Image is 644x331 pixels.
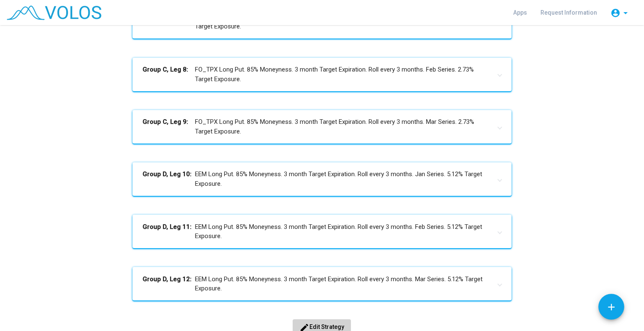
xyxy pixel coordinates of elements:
[132,110,511,144] mat-expansion-panel-header: Group C, Leg 9:FO_TPX Long Put. 85% Moneyness. 3 month Target Expiration. Roll every 3 months. Ma...
[598,294,624,320] button: Add icon
[534,5,604,20] a: Request Information
[143,275,195,293] b: Group D, Leg 12:
[143,65,491,84] mat-panel-title: FO_TPX Long Put. 85% Moneyness. 3 month Target Expiration. Roll every 3 months. Feb Series. 2.73%...
[143,117,491,136] mat-panel-title: FO_TPX Long Put. 85% Moneyness. 3 month Target Expiration. Roll every 3 months. Mar Series. 2.73%...
[540,9,597,16] span: Request Information
[132,215,511,248] mat-expansion-panel-header: Group D, Leg 11:EEM Long Put. 85% Moneyness. 3 month Target Expiration. Roll every 3 months. Feb ...
[506,5,534,20] a: Apps
[299,323,344,330] span: Edit Strategy
[132,58,511,91] mat-expansion-panel-header: Group C, Leg 8:FO_TPX Long Put. 85% Moneyness. 3 month Target Expiration. Roll every 3 months. Fe...
[143,169,491,188] mat-panel-title: EEM Long Put. 85% Moneyness. 3 month Target Expiration. Roll every 3 months. Jan Series. 5.12% Ta...
[606,302,617,313] mat-icon: add
[513,9,527,16] span: Apps
[143,169,195,188] b: Group D, Leg 10:
[143,222,491,241] mat-panel-title: EEM Long Put. 85% Moneyness. 3 month Target Expiration. Roll every 3 months. Feb Series. 5.12% Ta...
[143,222,195,241] b: Group D, Leg 11:
[610,8,621,18] mat-icon: account_circle
[143,275,491,293] mat-panel-title: EEM Long Put. 85% Moneyness. 3 month Target Expiration. Roll every 3 months. Mar Series. 5.12% Ta...
[132,162,511,196] mat-expansion-panel-header: Group D, Leg 10:EEM Long Put. 85% Moneyness. 3 month Target Expiration. Roll every 3 months. Jan ...
[621,8,631,18] mat-icon: arrow_drop_down
[132,267,511,300] mat-expansion-panel-header: Group D, Leg 12:EEM Long Put. 85% Moneyness. 3 month Target Expiration. Roll every 3 months. Mar ...
[143,65,195,84] b: Group C, Leg 8:
[143,117,195,136] b: Group C, Leg 9:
